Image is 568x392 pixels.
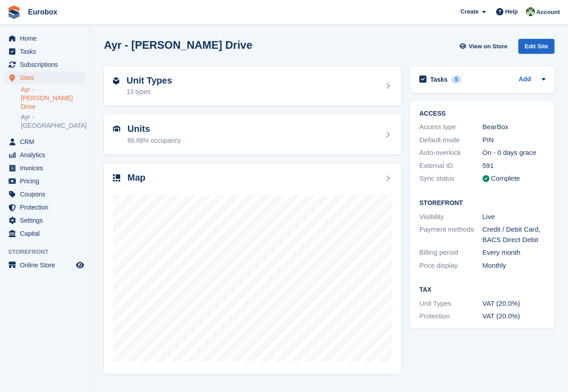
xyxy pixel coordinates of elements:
[20,175,74,187] span: Pricing
[491,173,520,184] div: Complete
[104,66,401,106] a: Unit Types 13 types
[419,110,545,117] h2: ACCESS
[430,75,448,84] h2: Tasks
[483,261,546,271] div: Monthly
[20,162,74,174] span: Invoices
[419,299,483,309] div: Unit Types
[5,32,85,45] a: menu
[419,212,483,222] div: Visibility
[20,58,74,71] span: Subscriptions
[458,39,511,54] a: View on Store
[518,39,554,54] div: Edit Site
[20,71,74,84] span: Sites
[483,148,546,158] div: On - 0 days grace
[113,126,120,132] img: unit-icn-7be61d7bf1b0ce9d3e12c5938cc71ed9869f7b940bace4675aadf7bd6d80202e.svg
[104,39,253,51] h2: Ayr - [PERSON_NAME] Drive
[127,124,181,134] h2: Units
[20,135,74,148] span: CRM
[5,214,85,227] a: menu
[20,149,74,161] span: Analytics
[104,115,401,154] a: Units 86.68% occupancy
[7,5,21,19] img: stora-icon-8386f47178a22dfd0bd8f6a31ec36ba5ce8667c1dd55bd0f319d3a0aa187defe.svg
[5,45,85,58] a: menu
[419,161,483,171] div: External ID
[5,259,85,271] a: menu
[526,7,535,16] img: Lorna Russell
[419,311,483,322] div: Protection
[5,201,85,214] a: menu
[419,247,483,258] div: Billing period
[419,122,483,132] div: Access type
[483,224,546,245] div: Credit / Debit Card, BACS Direct Debit
[5,58,85,71] a: menu
[5,149,85,161] a: menu
[419,286,545,294] h2: Tax
[483,212,546,222] div: Live
[451,75,462,84] div: 5
[20,32,74,45] span: Home
[419,224,483,245] div: Payment methods
[24,5,61,19] a: Eurobox
[483,311,546,322] div: VAT (20.0%)
[113,77,119,84] img: unit-type-icn-2b2737a686de81e16bb02015468b77c625bbabd49415b5ef34ead5e3b44a266d.svg
[21,85,85,111] a: Ayr - [PERSON_NAME] Drive
[483,122,546,132] div: BearBox
[483,247,546,258] div: Every month
[5,71,85,84] a: menu
[460,7,479,16] span: Create
[75,260,85,271] a: Preview store
[5,227,85,240] a: menu
[419,135,483,145] div: Default mode
[8,247,90,257] span: Storefront
[5,135,85,148] a: menu
[505,7,518,16] span: Help
[127,173,146,183] h2: Map
[127,75,172,86] h2: Unit Types
[20,214,74,227] span: Settings
[419,173,483,184] div: Sync status
[518,39,554,57] a: Edit Site
[21,113,85,130] a: Ayr - [GEOGRAPHIC_DATA]
[519,75,531,85] a: Add
[419,261,483,271] div: Price display
[419,148,483,158] div: Auto-overlock
[5,188,85,201] a: menu
[483,299,546,309] div: VAT (20.0%)
[5,162,85,174] a: menu
[419,200,545,207] h2: Storefront
[20,201,74,214] span: Protection
[5,175,85,187] a: menu
[20,227,74,240] span: Capital
[104,163,401,374] a: Map
[483,135,546,145] div: PIN
[127,136,181,145] div: 86.68% occupancy
[483,161,546,171] div: 591
[469,42,507,51] span: View on Store
[127,87,172,97] div: 13 types
[20,45,74,58] span: Tasks
[20,188,74,201] span: Coupons
[20,259,74,271] span: Online Store
[113,174,120,182] img: map-icn-33ee37083ee616e46c38cad1a60f524a97daa1e2b2c8c0bc3eb3415660979fc1.svg
[536,8,560,17] span: Account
